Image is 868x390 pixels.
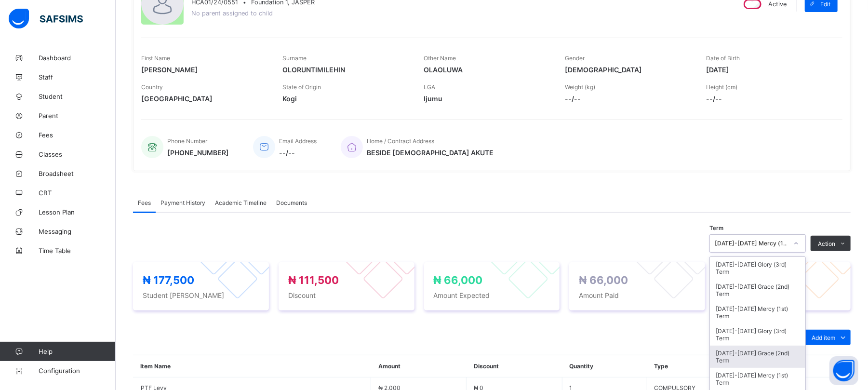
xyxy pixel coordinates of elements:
span: Fees [138,199,151,206]
span: LGA [424,83,435,91]
span: Gender [565,54,585,62]
span: --/-- [279,148,317,157]
div: [DATE]-[DATE] Glory (3rd) Term [710,257,805,279]
span: Amount Expected [434,291,550,299]
span: Weight (kg) [565,83,595,91]
span: Student [PERSON_NAME] [143,291,259,299]
span: Staff [39,73,116,81]
div: [DATE]-[DATE] Grace (2nd) Term [710,346,805,368]
img: safsims [9,9,83,29]
span: [PERSON_NAME] [141,66,268,74]
span: State of Origin [282,83,321,91]
span: First Name [141,54,170,62]
span: Academic Timeline [215,199,267,206]
span: Classes [39,150,116,158]
span: Action [818,240,835,247]
div: [DATE]-[DATE] Mercy (1st) Term [715,240,788,247]
span: OLORUNTIMILEHIN [282,66,409,74]
span: Home / Contract Address [367,137,434,145]
span: Messaging [39,228,116,235]
span: No parent assigned to child [191,10,273,17]
span: Parent [39,112,116,120]
span: Broadsheet [39,170,116,177]
div: [DATE]-[DATE] Grace (2nd) Term [710,279,805,301]
th: Type [647,355,771,377]
span: Country [141,83,163,91]
span: Other Name [424,54,456,62]
div: [DATE]-[DATE] Mercy (1st) Term [710,368,805,390]
span: Discount [288,291,405,299]
span: ₦ 66,000 [579,274,628,286]
span: Payment History [160,199,205,206]
th: Quantity [562,355,647,377]
span: Lesson Plan [39,208,116,216]
span: --/-- [706,94,833,103]
th: Actions [771,355,851,377]
span: Active [768,0,787,8]
span: [PHONE_NUMBER] [167,148,229,157]
span: Configuration [39,367,115,375]
span: Phone Number [167,137,207,145]
span: [DATE] [706,66,833,74]
span: BESIDE [DEMOGRAPHIC_DATA] AKUTE [367,148,494,157]
span: Student [39,93,116,100]
span: Help [39,348,115,355]
span: Dashboard [39,54,116,62]
span: OLAOLUWA [424,66,550,74]
th: Item Name [134,355,371,377]
span: Date of Birth [706,54,740,62]
div: [DATE]-[DATE] Mercy (1st) Term [710,301,805,323]
span: Surname [282,54,307,62]
span: Height (cm) [706,83,737,91]
span: Add item [812,334,835,341]
span: Amount Paid [579,291,695,299]
span: Time Table [39,247,116,255]
span: Kogi [282,94,409,103]
span: Edit [820,0,830,8]
div: [DATE]-[DATE] Glory (3rd) Term [710,323,805,346]
span: ₦ 177,500 [143,274,194,286]
span: Fees [39,131,116,139]
button: Open asap [829,356,858,385]
span: Documents [276,199,307,206]
span: ₦ 111,500 [288,274,339,286]
span: Email Address [279,137,317,145]
span: CBT [39,189,116,197]
th: Discount [467,355,562,377]
span: Term [709,225,723,231]
span: Ijumu [424,94,550,103]
th: Amount [371,355,467,377]
span: [DEMOGRAPHIC_DATA] [565,66,692,74]
span: [GEOGRAPHIC_DATA] [141,94,268,103]
span: --/-- [565,94,692,103]
span: ₦ 66,000 [434,274,483,286]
